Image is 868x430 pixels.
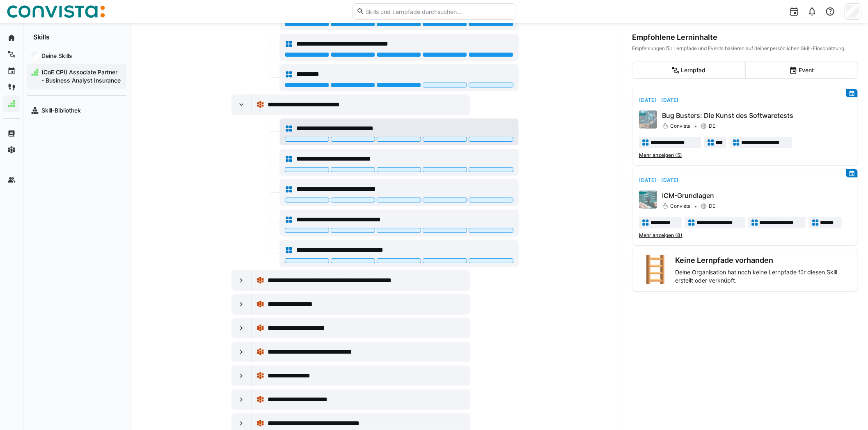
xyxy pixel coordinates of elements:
[639,97,678,103] span: [DATE] - [DATE]
[639,232,682,239] span: Mehr anzeigen (8)
[675,256,851,265] h3: Keine Lernpfade vorhanden
[709,203,715,209] span: DE
[632,45,858,52] div: Empfehlungen für Lernpfade und Events basieren auf deiner persönlichen Skill-Einschätzung.
[745,62,859,79] eds-button-option: Event
[639,256,672,285] div: 🪜
[670,123,691,129] span: Convista
[662,110,851,120] p: Bug Busters: Die Kunst des Softwaretests
[639,110,657,129] img: Bug Busters: Die Kunst des Softwaretests
[40,68,122,85] span: (CoE CPI) Associate Partner - Business Analyst Insurance
[632,33,858,42] div: Empfohlene Lerninhalte
[662,191,851,200] p: ICM-Grundlagen
[639,152,682,159] span: Mehr anzeigen (5)
[639,177,678,183] span: [DATE] - [DATE]
[364,8,511,15] input: Skills und Lernpfade durchsuchen…
[675,268,851,285] p: Deine Organisation hat noch keine Lernpfade für diesen Skill erstellt oder verknüpft.
[709,123,715,129] span: DE
[670,203,691,209] span: Convista
[639,191,657,209] img: ICM-Grundlagen
[632,62,745,79] eds-button-option: Lernpfad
